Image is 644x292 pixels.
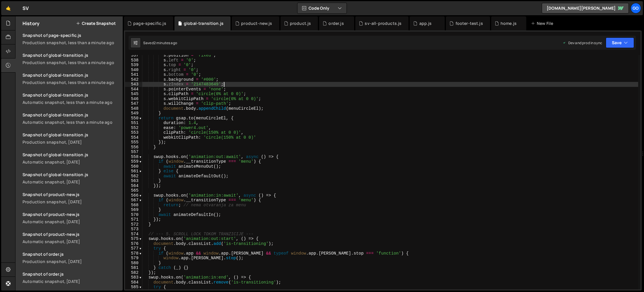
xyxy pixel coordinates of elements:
[125,150,142,154] div: 557
[22,179,119,185] div: Automatic snapshot, [DATE]
[22,40,119,45] div: Production snapshot, less than a minute ago
[19,148,123,168] a: Snapshot of global-transition.js Automatic snapshot, [DATE]
[22,5,29,12] div: SV
[125,58,142,63] div: 538
[22,271,119,277] div: Snapshot of order.js
[22,99,119,105] div: Automatic snapshot, less than a minute ago
[125,63,142,68] div: 539
[125,265,142,270] div: 581
[22,239,119,244] div: Automatic snapshot, [DATE]
[19,109,123,128] a: Snapshot of global-transition.jsAutomatic snapshot, less than a minute ago
[22,219,119,224] div: Automatic snapshot, [DATE]
[19,29,123,49] a: Snapshot of page-specific.jsProduction snapshot, less than a minute ago
[125,106,142,111] div: 548
[125,275,142,280] div: 583
[19,248,123,268] a: Snapshot of order.js Production snapshot, [DATE]
[125,92,142,97] div: 545
[125,82,142,87] div: 543
[22,259,119,264] div: Production snapshot, [DATE]
[76,21,116,26] button: Create Snapshot
[125,241,142,246] div: 576
[22,251,119,257] div: Snapshot of order.js
[125,222,142,227] div: 572
[22,60,119,65] div: Production snapshot, less than a minute ago
[125,164,142,169] div: 560
[22,80,119,85] div: Production snapshot, less than a minute ago
[19,228,123,248] a: Snapshot of product-new.js Automatic snapshot, [DATE]
[125,256,142,261] div: 579
[125,145,142,150] div: 556
[531,20,555,26] div: New File
[19,268,123,288] a: Snapshot of order.js Automatic snapshot, [DATE]
[125,140,142,145] div: 555
[19,208,123,228] a: Snapshot of product-new.js Automatic snapshot, [DATE]
[125,169,142,174] div: 561
[125,154,142,159] div: 558
[290,20,311,26] div: product.js
[125,212,142,217] div: 570
[125,135,142,140] div: 554
[125,101,142,106] div: 547
[501,20,517,26] div: home.js
[125,68,142,73] div: 540
[125,227,142,232] div: 573
[1,1,15,15] a: 🤙
[297,3,347,13] button: Code Only
[562,40,602,45] div: Dev and prod in sync
[125,72,142,77] div: 541
[125,280,142,285] div: 584
[125,188,142,193] div: 565
[125,87,142,92] div: 544
[19,69,123,89] a: Snapshot of global-transition.jsProduction snapshot, less than a minute ago
[125,53,142,58] div: 537
[606,37,634,48] button: Save
[125,121,142,126] div: 551
[22,112,119,118] div: Snapshot of global-transition.js
[143,40,177,45] div: Saved
[125,198,142,203] div: 567
[22,152,119,157] div: Snapshot of global-transition.js
[22,192,119,197] div: Snapshot of product-new.js
[125,207,142,212] div: 569
[19,128,123,148] a: Snapshot of global-transition.js Production snapshot, [DATE]
[22,231,119,237] div: Snapshot of product-new.js
[125,285,142,290] div: 585
[22,279,119,284] div: Automatic snapshot, [DATE]
[19,89,123,109] a: Snapshot of global-transition.jsAutomatic snapshot, less than a minute ago
[125,111,142,116] div: 549
[125,178,142,183] div: 563
[419,20,432,26] div: app.js
[22,139,119,145] div: Production snapshot, [DATE]
[22,52,119,58] div: Snapshot of global-transition.js
[22,199,119,205] div: Production snapshot, [DATE]
[631,3,641,13] a: go
[22,119,119,125] div: Automatic snapshot, less than a minute ago
[19,168,123,188] a: Snapshot of global-transition.js Automatic snapshot, [DATE]
[22,72,119,78] div: Snapshot of global-transition.js
[125,159,142,164] div: 559
[22,92,119,98] div: Snapshot of global-transition.js
[125,116,142,121] div: 550
[154,40,177,45] div: 2 minutes ago
[125,97,142,102] div: 546
[22,32,119,38] div: Snapshot of page-specific.js
[125,246,142,251] div: 577
[125,251,142,256] div: 578
[125,236,142,241] div: 575
[241,20,272,26] div: product-new.js
[542,3,629,13] a: [DOMAIN_NAME][PERSON_NAME]
[22,159,119,165] div: Automatic snapshot, [DATE]
[125,261,142,266] div: 580
[125,270,142,275] div: 582
[22,132,119,138] div: Snapshot of global-transition.js
[125,77,142,82] div: 542
[125,126,142,130] div: 552
[125,193,142,198] div: 566
[125,130,142,135] div: 553
[19,188,123,208] a: Snapshot of product-new.js Production snapshot, [DATE]
[22,212,119,217] div: Snapshot of product-new.js
[125,203,142,208] div: 568
[328,20,344,26] div: order.js
[125,174,142,179] div: 562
